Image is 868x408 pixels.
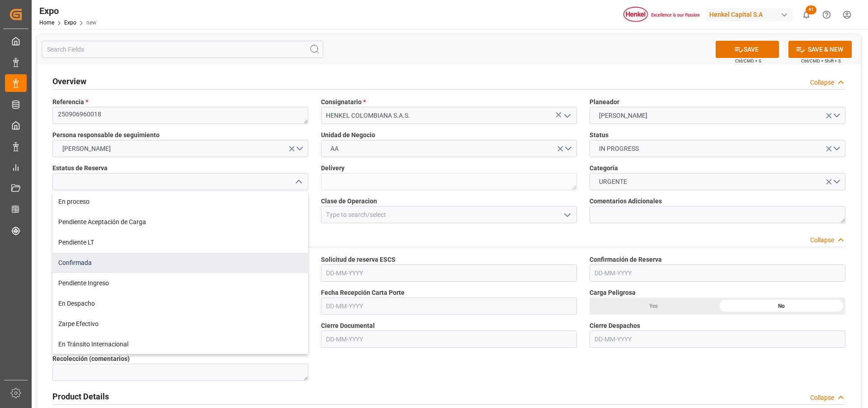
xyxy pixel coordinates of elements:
[321,97,366,107] span: Consignatario
[594,177,632,187] span: URGENTE
[816,5,837,25] button: Help Center
[321,321,375,331] span: Cierre Documental
[590,107,845,124] button: open menu
[810,393,834,403] div: Collapse
[53,293,308,314] div: En Despacho
[53,192,308,212] div: En proceso
[590,321,640,331] span: Cierre Despachos
[594,111,652,120] span: [PERSON_NAME]
[64,19,76,26] a: Expo
[52,75,86,87] h2: Overview
[706,8,793,21] div: Henkel Capital S.A
[590,255,662,264] span: Confirmación de Reserva
[590,331,845,348] input: DD-MM-YYYY
[321,130,375,140] span: Unidad de Negocio
[717,298,845,315] div: No
[52,107,308,124] textarea: 250906960018
[590,197,662,206] span: Comentarios Adicionales
[810,235,834,245] div: Collapse
[806,5,816,14] span: 41
[716,41,779,58] button: SAVE
[706,6,796,23] button: Henkel Capital S.A
[590,173,845,190] button: open menu
[53,314,308,334] div: Zarpe Efectivo
[321,298,577,315] input: DD-MM-YYYY
[291,175,305,189] button: close menu
[590,288,636,298] span: Carga Peligrosa
[52,354,130,364] span: Recolección (comentarios)
[735,58,761,64] span: Ctrl/CMD + S
[590,97,619,107] span: Planeador
[321,331,577,348] input: DD-MM-YYYY
[560,109,573,123] button: open menu
[321,197,377,206] span: Clase de Operacion
[52,130,160,140] span: Persona responsable de seguimiento
[321,206,577,223] input: Type to search/select
[594,144,643,154] span: IN PROGRESS
[590,140,845,157] button: open menu
[52,140,308,157] button: open menu
[58,144,115,154] span: [PERSON_NAME]
[39,4,96,18] div: Expo
[321,264,577,282] input: DD-MM-YYYY
[560,208,573,222] button: open menu
[590,298,717,315] div: Yes
[623,7,699,23] img: Henkel%20logo.jpg_1689854090.jpg
[590,163,618,173] span: Categoría
[788,41,852,58] button: SAVE & NEW
[53,212,308,232] div: Pendiente Aceptación de Carga
[52,163,108,173] span: Estatus de Reserva
[321,255,396,264] span: Solicitud de reserva ESCS
[321,140,577,157] button: open menu
[801,58,841,64] span: Ctrl/CMD + Shift + S
[796,5,816,25] button: show 41 new notifications
[321,107,577,124] input: Type to search/select
[810,78,834,87] div: Collapse
[53,273,308,293] div: Pendiente Ingreso
[39,19,54,26] a: Home
[590,264,845,282] input: DD-MM-YYYY
[321,288,405,298] span: Fecha Recepción Carta Porte
[52,97,88,107] span: Referencia
[53,334,308,355] div: En Tránsito Internacional
[53,253,308,273] div: Confirmada
[53,232,308,253] div: Pendiente LT
[42,41,323,58] input: Search Fields
[321,163,344,173] span: Delivery
[326,144,343,154] span: AA
[52,390,109,403] h2: Product Details
[590,130,609,140] span: Status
